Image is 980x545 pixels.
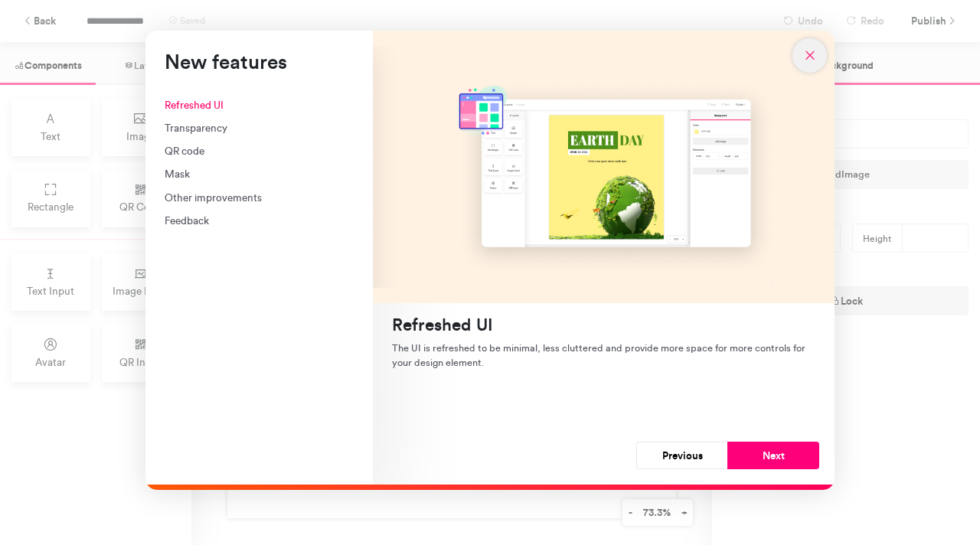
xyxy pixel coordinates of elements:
[165,213,354,228] div: Feedback
[165,190,354,205] div: Other improvements
[165,97,354,113] div: Refreshed UI
[392,315,815,335] h4: Refreshed UI
[165,50,354,74] h3: New features
[392,341,815,370] p: The UI is refreshed to be minimal, less cluttered and provide more space for more controls for yo...
[636,442,819,469] div: Navigation button
[903,468,962,527] iframe: Drift Widget Chat Controller
[165,120,354,135] div: Transparency
[165,143,354,158] div: QR code
[145,31,835,490] div: New features
[636,442,728,469] button: Previous
[165,166,354,181] div: Mask
[727,442,819,469] button: Next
